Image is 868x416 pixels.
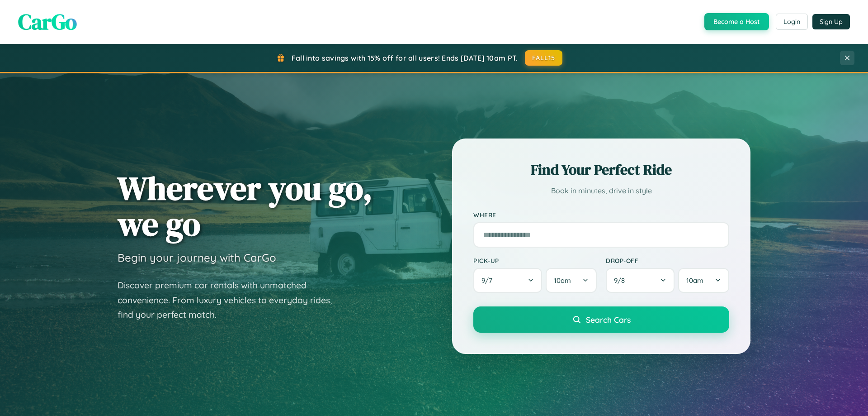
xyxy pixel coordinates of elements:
[678,268,729,293] button: 10am
[118,251,276,264] h3: Begin your journey with CarGo
[473,184,729,197] p: Book in minutes, drive in style
[118,278,344,322] p: Discover premium car rentals with unmatched convenience. From luxury vehicles to everyday rides, ...
[473,306,729,333] button: Search Cars
[118,170,373,242] h1: Wherever you go, we go
[292,53,518,62] span: Fall into savings with 15% off for all users! Ends [DATE] 10am PT.
[473,160,729,180] h2: Find Your Perfect Ride
[776,14,808,30] button: Login
[614,276,629,285] span: 9 / 8
[473,211,729,219] label: Where
[473,268,542,293] button: 9/7
[586,315,631,325] span: Search Cars
[473,257,597,264] label: Pick-up
[606,268,675,293] button: 9/8
[481,276,497,285] span: 9 / 7
[686,276,703,285] span: 10am
[606,257,729,264] label: Drop-off
[18,7,77,37] span: CarGo
[554,276,571,285] span: 10am
[704,13,769,30] button: Become a Host
[546,268,597,293] button: 10am
[812,14,850,29] button: Sign Up
[525,50,563,66] button: FALL15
